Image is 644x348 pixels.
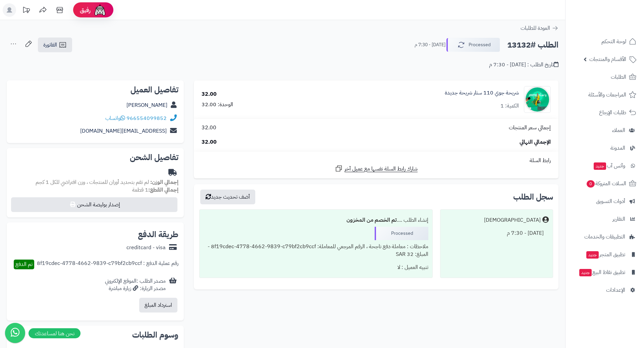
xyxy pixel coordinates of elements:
[38,38,72,52] a: الفاتورة
[570,140,640,156] a: المدونة
[570,282,640,298] a: الإعدادات
[12,331,178,339] h2: وسوم الطلبات
[105,114,125,122] a: واتساب
[489,61,558,69] div: تاريخ الطلب : [DATE] - 7:30 م
[507,38,558,52] h2: الطلب #13132
[12,86,178,94] h2: تفاصيل العميل
[570,264,640,280] a: تطبيق نقاط البيعجديد
[126,244,166,252] div: creditcard - visa
[18,3,35,18] a: تحديثات المنصة
[139,298,177,312] button: استرداد المبلغ
[11,197,177,212] button: إصدار بوليصة الشحن
[80,6,91,14] span: رفيق
[599,108,626,117] span: طلبات الإرجاع
[12,153,178,161] h2: تفاصيل الشحن
[37,260,178,269] div: رقم عملية الدفع : 8f19cdec-4778-4662-9839-c79bf2cb9ccf
[105,277,166,293] div: مصدر الطلب :الموقع الإلكتروني
[335,164,418,173] a: شارك رابط السلة نفسها مع عميل آخر
[202,124,216,132] span: 32.00
[570,33,640,50] a: لوحة التحكم
[570,176,640,192] a: السلات المتروكة0
[596,197,625,206] span: أدوات التسويق
[612,126,625,135] span: العملاء
[204,240,428,261] div: ملاحظات : معاملة دفع ناجحة ، الرقم المرجعي للمعاملة: 8f19cdec-4778-4662-9839-c79bf2cb9ccf - المبل...
[570,69,640,85] a: الطلبات
[445,89,519,97] a: شريحة جوي 110 ستار شريحة جديدة
[197,157,556,164] div: رابط السلة
[598,19,638,33] img: logo-2.png
[444,227,549,240] div: [DATE] - 7:30 م
[484,216,541,224] div: [DEMOGRAPHIC_DATA]
[346,216,397,224] b: تم الخصم من المخزون
[610,143,625,153] span: المدونة
[204,261,428,274] div: تنبيه العميل : لا
[132,186,178,194] small: 1 قطعة
[138,230,178,238] h2: طريقة الدفع
[202,101,233,109] div: الوحدة: 32.00
[415,42,445,48] small: [DATE] - 7:30 م
[105,285,166,292] div: مصدر الزيارة: زيارة مباشرة
[36,178,149,186] span: لم تقم بتحديد أوزان للمنتجات ، وزن افتراضي للكل 1 كجم
[93,3,107,17] img: ai-face.png
[579,269,592,276] span: جديد
[446,38,500,52] button: Processed
[587,180,595,188] span: 0
[612,214,625,224] span: التقارير
[524,86,550,113] img: 1751336771-photo_5990099658787113003_x-90x90.jpg
[148,186,178,194] strong: إجمالي القطع:
[513,193,553,201] h3: سجل الطلب
[500,102,519,110] div: الكمية: 1
[606,285,625,295] span: الإعدادات
[586,251,599,259] span: جديد
[570,211,640,227] a: التقارير
[570,105,640,121] a: طلبات الإرجاع
[570,193,640,209] a: أدوات التسويق
[570,122,640,138] a: العملاء
[611,72,626,82] span: الطلبات
[589,55,626,64] span: الأقسام والمنتجات
[521,24,558,32] a: العودة للطلبات
[601,37,626,46] span: لوحة التحكم
[588,90,626,99] span: المراجعات والأسئلة
[570,87,640,103] a: المراجعات والأسئلة
[521,24,550,32] span: العودة للطلبات
[204,214,428,227] div: إنشاء الطلب ....
[570,229,640,245] a: التطبيقات والخدمات
[584,232,625,241] span: التطبيقات والخدمات
[586,179,626,188] span: السلات المتروكة
[594,162,606,170] span: جديد
[570,158,640,174] a: وآتس آبجديد
[570,247,640,263] a: تطبيق المتجرجديد
[200,190,255,204] button: أضف تحديث جديد
[202,138,217,146] span: 32.00
[43,41,57,49] span: الفاتورة
[593,161,625,170] span: وآتس آب
[202,90,217,98] div: 32.00
[15,260,33,268] span: تم الدفع
[586,250,625,259] span: تطبيق المتجر
[520,138,551,146] span: الإجمالي النهائي
[80,127,167,135] a: [EMAIL_ADDRESS][DOMAIN_NAME]
[126,114,167,122] a: 966554099852
[375,227,428,240] div: Processed
[150,178,178,186] strong: إجمالي الوزن:
[126,101,167,109] a: [PERSON_NAME]
[344,165,418,173] span: شارك رابط السلة نفسها مع عميل آخر
[579,268,625,277] span: تطبيق نقاط البيع
[509,124,551,132] span: إجمالي سعر المنتجات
